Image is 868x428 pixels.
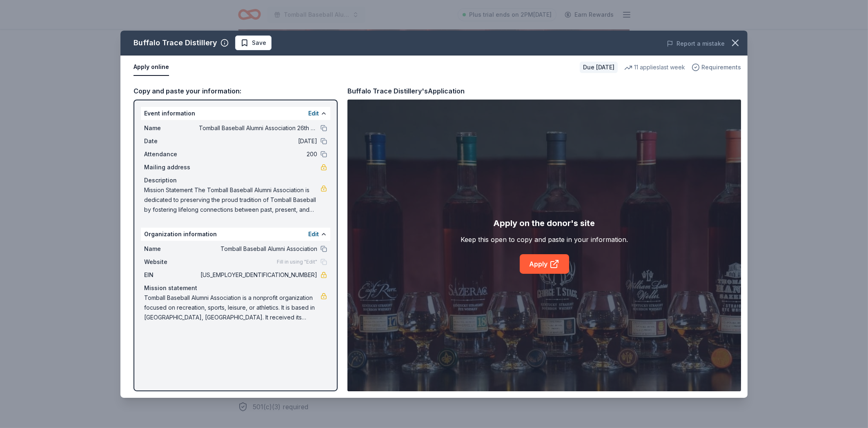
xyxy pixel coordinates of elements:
[308,229,319,239] button: Edit
[199,123,317,133] span: Tomball Baseball Alumni Association 26th Annual Golf Tournament
[144,149,199,159] span: Attendance
[141,107,330,120] div: Event information
[144,123,199,133] span: Name
[199,149,317,159] span: 200
[520,254,569,274] a: Apply
[134,86,338,96] div: Copy and paste your information:
[134,36,217,49] div: Buffalo Trace Distillery
[252,38,266,48] span: Save
[144,293,320,322] span: Tomball Baseball Alumni Association is a nonprofit organization focused on recreation, sports, le...
[494,217,595,230] div: Apply on the donor's site
[144,270,199,280] span: EIN
[235,35,272,50] button: Save
[144,244,199,254] span: Name
[144,162,199,172] span: Mailing address
[199,244,317,254] span: Tomball Baseball Alumni Association
[308,109,319,118] button: Edit
[667,39,725,49] button: Report a mistake
[144,175,327,185] div: Description
[701,62,741,72] span: Requirements
[461,235,628,244] div: Keep this open to copy and paste in your information.
[199,270,317,280] span: [US_EMPLOYER_IDENTIFICATION_NUMBER]
[144,257,199,267] span: Website
[141,228,330,241] div: Organization information
[277,259,317,265] span: Fill in using "Edit"
[580,62,618,73] div: Due [DATE]
[199,136,317,146] span: [DATE]
[144,283,327,293] div: Mission statement
[144,185,320,215] span: Mission Statement The Tomball Baseball Alumni Association is dedicated to preserving the proud tr...
[134,59,169,76] button: Apply online
[144,136,199,146] span: Date
[347,86,465,96] div: Buffalo Trace Distillery's Application
[624,62,685,72] div: 11 applies last week
[692,62,741,72] button: Requirements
